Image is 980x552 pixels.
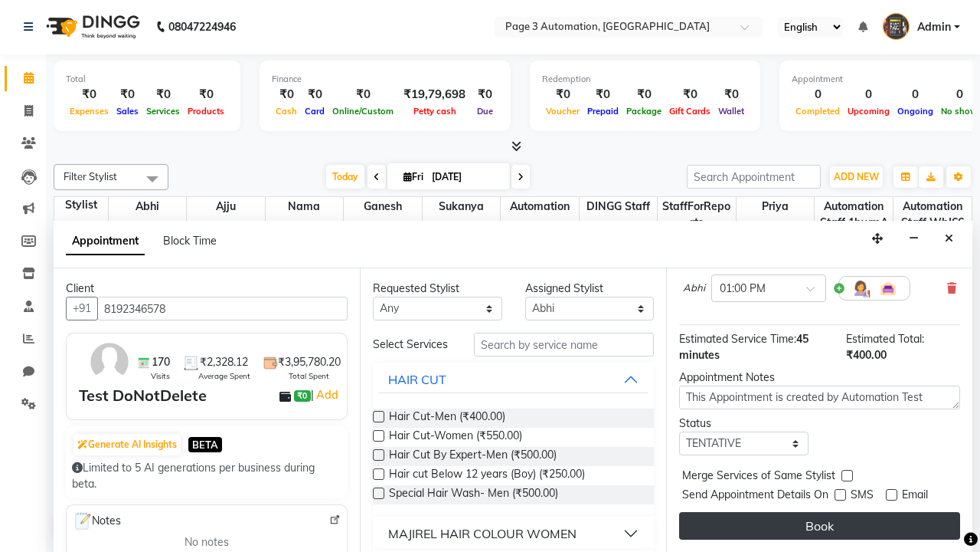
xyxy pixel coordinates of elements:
[151,370,170,382] span: Visits
[400,171,427,182] span: Fri
[397,86,472,103] div: ₹19,79,698
[580,197,658,216] span: DINGG Staff
[714,106,748,117] span: Wallet
[66,86,113,103] div: ₹0
[427,166,504,189] input: 2025-10-03
[184,86,228,103] div: ₹0
[272,73,498,86] div: Finance
[64,170,117,182] span: Filter Stylist
[301,86,328,103] div: ₹0
[109,197,187,216] span: Abhi
[152,354,170,370] span: 170
[54,197,108,213] div: Stylist
[328,86,397,103] div: ₹0
[361,337,462,353] div: Select Services
[501,197,579,216] span: Automation
[473,106,497,117] span: Due
[893,86,937,103] div: 0
[389,409,505,428] span: Hair Cut-Men (₹400.00)
[792,106,844,117] span: Completed
[472,86,498,103] div: ₹0
[72,460,341,492] div: Limited to 5 AI generations per business during beta.
[328,106,397,117] span: Online/Custom
[844,106,893,117] span: Upcoming
[79,384,207,407] div: Test DoNotDelete
[683,281,705,296] span: Abhi
[388,370,446,389] div: HAIR CUT
[410,106,460,117] span: Petty cash
[851,279,870,297] img: Hairdresser.png
[379,366,648,393] button: HAIR CUT
[66,228,145,255] span: Appointment
[39,5,144,48] img: logo
[665,86,714,103] div: ₹0
[344,197,422,216] span: Ganesh
[851,487,874,506] span: SMS
[326,165,364,189] span: Today
[294,390,310,402] span: ₹0
[665,106,714,117] span: Gift Cards
[185,534,229,550] span: No notes
[622,86,665,103] div: ₹0
[687,165,821,189] input: Search Appointment
[542,86,583,103] div: ₹0
[542,73,748,86] div: Redemption
[272,86,301,103] div: ₹0
[66,73,228,86] div: Total
[113,86,142,103] div: ₹0
[373,281,502,297] div: Requested Stylist
[73,434,181,455] button: Generate AI Insights
[917,19,951,35] span: Admin
[389,485,558,504] span: Special Hair Wash- Men (₹500.00)
[583,86,622,103] div: ₹0
[792,86,844,103] div: 0
[314,386,341,404] a: Add
[714,86,748,103] div: ₹0
[198,370,250,382] span: Average Spent
[423,197,501,216] span: Sukanya
[938,227,960,251] button: Close
[66,281,348,297] div: Client
[679,512,960,540] button: Book
[525,281,655,297] div: Assigned Stylist
[87,340,132,384] img: avatar
[893,106,937,117] span: Ongoing
[168,5,236,48] b: 08047224946
[389,466,585,485] span: Hair cut Below 12 years (Boy) (₹250.00)
[389,447,557,466] span: Hair Cut By Expert-Men (₹500.00)
[679,332,796,346] span: Estimated Service Time:
[142,106,184,117] span: Services
[893,197,972,232] span: Automation Staff WhJ66
[389,428,522,447] span: Hair Cut-Women (₹550.00)
[163,234,217,248] span: Block Time
[834,171,879,182] span: ADD NEW
[66,106,113,117] span: Expenses
[658,197,736,232] span: StaffForReports
[113,106,142,117] span: Sales
[474,333,654,356] input: Search by service name
[379,520,648,547] button: MAJIREL HAIR COLOUR WOMEN
[188,437,222,452] span: BETA
[184,106,228,117] span: Products
[902,487,928,506] span: Email
[142,86,184,103] div: ₹0
[311,386,341,404] span: |
[97,297,348,320] input: Search by Name/Mobile/Email/Code
[679,416,808,432] div: Status
[187,197,265,216] span: Ajju
[737,197,815,216] span: Priya
[388,524,577,543] div: MAJIREL HAIR COLOUR WOMEN
[66,297,98,320] button: +91
[830,166,883,188] button: ADD NEW
[815,197,893,232] span: Automation Staff 1bwmA
[272,106,301,117] span: Cash
[846,348,887,362] span: ₹400.00
[879,279,897,297] img: Interior.png
[289,370,329,382] span: Total Spent
[846,332,924,346] span: Estimated Total:
[542,106,583,117] span: Voucher
[679,370,960,386] div: Appointment Notes
[883,13,910,40] img: Admin
[682,468,835,487] span: Merge Services of Same Stylist
[73,511,121,531] span: Notes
